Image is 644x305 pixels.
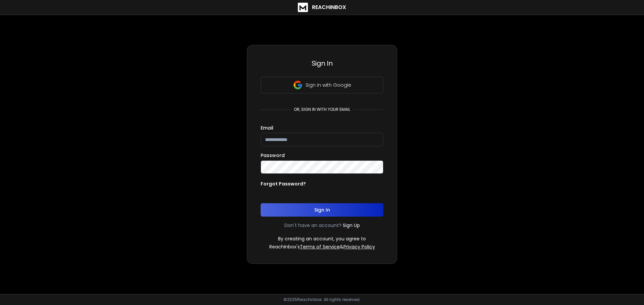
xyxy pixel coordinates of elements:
[261,153,285,158] label: Password
[298,3,346,12] a: ReachInbox
[300,243,340,250] a: Terms of Service
[291,107,353,112] p: or, sign in with your email
[269,243,375,250] p: ReachInbox's &
[261,59,383,68] h3: Sign In
[343,222,360,229] a: Sign Up
[298,3,308,12] img: logo
[261,180,306,187] p: Forgot Password?
[284,222,341,229] p: Don't have an account?
[261,77,383,93] button: Sign in with Google
[343,243,375,250] a: Privacy Policy
[278,235,366,242] p: By creating an account, you agree to
[261,203,383,217] button: Sign In
[283,297,361,302] p: © 2025 Reachinbox. All rights reserved.
[312,3,346,11] h1: ReachInbox
[306,82,351,88] p: Sign in with Google
[261,126,273,130] label: Email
